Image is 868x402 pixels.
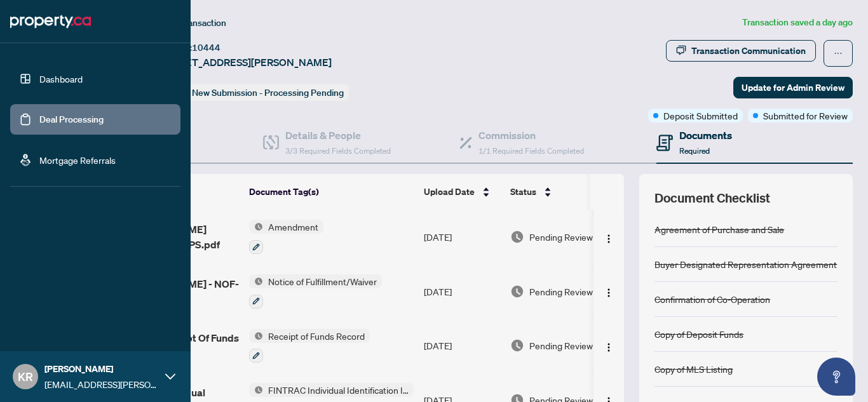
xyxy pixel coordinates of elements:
th: Status [505,174,613,210]
button: Status IconReceipt of Funds Record [249,329,370,363]
div: Agreement of Purchase and Sale [654,222,784,236]
div: Buyer Designated Representation Agreement [654,257,837,271]
span: 1/1 Required Fields Completed [478,146,584,156]
span: Notice of Fulfillment/Waiver [263,274,382,288]
span: KR [18,368,33,385]
span: Required [679,146,710,156]
th: Upload Date [419,174,505,210]
span: Upload Date [424,185,475,199]
a: Dashboard [39,73,83,84]
span: Update for Admin Review [742,77,844,98]
img: Logo [604,288,614,298]
span: ellipsis [834,49,843,58]
img: Status Icon [249,274,263,288]
a: Deal Processing [39,114,104,125]
div: Copy of Deposit Funds [654,327,743,341]
img: Status Icon [249,220,263,234]
img: Logo [604,234,614,244]
span: [EMAIL_ADDRESS][PERSON_NAME][DOMAIN_NAME] [44,377,159,391]
span: 3/3 Required Fields Completed [285,146,391,156]
span: New Submission - Processing Pending [192,87,344,98]
img: Status Icon [249,329,263,343]
button: Transaction Communication [666,40,816,62]
img: Status Icon [249,383,263,397]
img: logo [10,11,91,32]
span: Receipt of Funds Record [263,329,370,343]
span: Pending Review [529,230,593,244]
td: [DATE] [419,210,505,264]
span: Submitted for Review [763,109,848,123]
img: Document Status [510,285,524,298]
img: Document Status [510,230,524,244]
button: Status IconNotice of Fulfillment/Waiver [249,274,382,309]
span: View Transaction [158,17,226,29]
div: Confirmation of Co-Operation [654,292,770,306]
span: [STREET_ADDRESS][PERSON_NAME] [158,55,332,70]
button: Status IconAmendment [249,220,323,254]
span: Deposit Submitted [663,109,738,123]
button: Logo [599,227,619,247]
th: Document Tag(s) [244,174,419,210]
div: Transaction Communication [691,41,806,61]
span: Document Checklist [654,189,770,207]
button: Open asap [817,358,855,396]
span: Pending Review [529,338,593,352]
h4: Documents [679,128,732,143]
span: Amendment [263,220,323,234]
article: Transaction saved a day ago [742,15,853,30]
button: Logo [599,281,619,302]
button: Logo [599,335,619,356]
span: [PERSON_NAME] [44,362,159,376]
div: Copy of MLS Listing [654,362,733,376]
h4: Details & People [285,128,391,143]
span: Pending Review [529,285,593,298]
img: Document Status [510,338,524,352]
div: Status: [158,84,349,101]
td: [DATE] [419,319,505,373]
td: [DATE] [419,264,505,319]
span: FINTRAC Individual Identification Information Record [263,383,414,397]
span: 10444 [192,42,220,53]
img: Logo [604,342,614,352]
span: Status [510,185,536,199]
a: Mortgage Referrals [39,154,116,166]
button: Update for Admin Review [733,77,853,98]
h4: Commission [478,128,584,143]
